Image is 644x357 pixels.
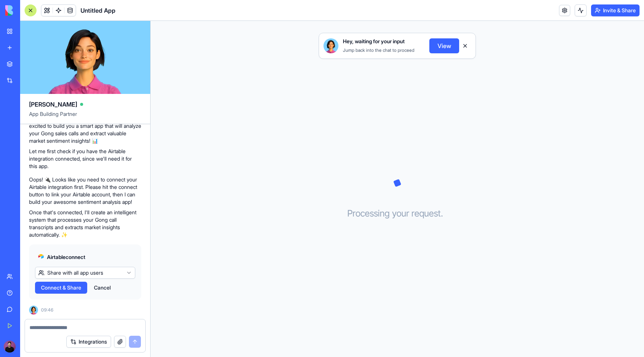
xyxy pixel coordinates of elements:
span: Hey, waiting for your input [343,38,405,45]
button: Integrations [66,336,111,348]
img: Ella_00000_wcx2te.png [29,306,38,315]
h3: Processing your request [347,208,448,219]
button: Cancel [90,282,114,294]
span: App Building Partner [29,110,141,124]
button: Invite & Share [591,4,640,16]
p: Let me first check if you have the Airtable integration connected, since we'll need it for this app. [29,148,141,170]
span: Jump back into the chat to proceed [343,47,414,53]
p: Hey there! I'm [PERSON_NAME], and I'm excited to build you a smart app that will analyze your Gon... [29,115,141,145]
span: Airtable connect [47,253,85,261]
img: airtable [38,253,44,259]
img: Ella_00000_wcx2te.png [323,38,338,53]
p: Oops! 🔌 Looks like you need to connect your Airtable integration first. Please hit the connect bu... [29,176,141,206]
p: Once that's connected, I'll create an intelligent system that processes your Gong call transcript... [29,209,141,238]
img: ACg8ocLb3PC6sVpmxvV45WjcinTMEY90bLDVHywoZ0Ike_zdnM5enKMD=s96-c [4,341,16,353]
span: Untitled App [80,6,116,15]
span: Connect & Share [41,284,81,291]
span: 09:46 [41,307,53,313]
img: logo [5,5,51,16]
button: View [429,38,459,53]
span: [PERSON_NAME] [29,100,77,109]
span: . [441,208,443,219]
button: Connect & Share [35,282,87,294]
